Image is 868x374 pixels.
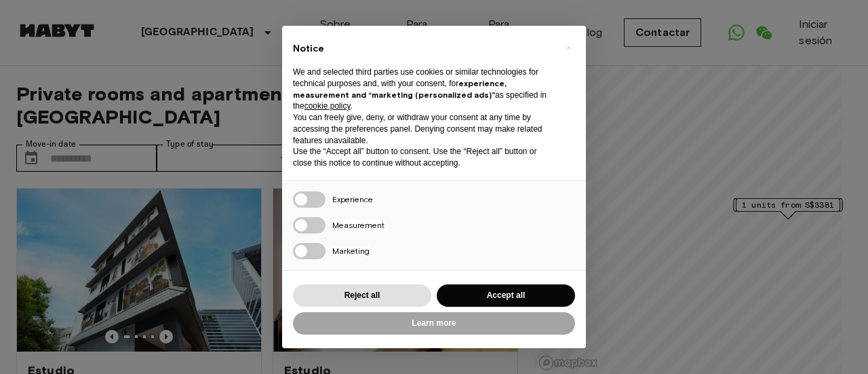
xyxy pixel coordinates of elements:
[293,42,553,56] h2: Notice
[293,78,507,100] strong: experience, measurement and “marketing (personalized ads)”
[304,101,351,111] a: cookie policy
[293,284,431,307] button: Reject all
[332,194,373,204] span: Experience
[332,220,384,230] span: Measurement
[557,37,579,58] button: Close this notice
[566,39,571,56] span: ×
[293,112,553,146] p: You can freely give, deny, or withdraw your consent at any time by accessing the preferences pane...
[293,67,553,112] p: We and selected third parties use cookies or similar technologies for technical purposes and, wit...
[332,246,370,256] span: Marketing
[293,312,575,335] button: Learn more
[437,284,575,307] button: Accept all
[293,146,553,169] p: Use the “Accept all” button to consent. Use the “Reject all” button or close this notice to conti...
